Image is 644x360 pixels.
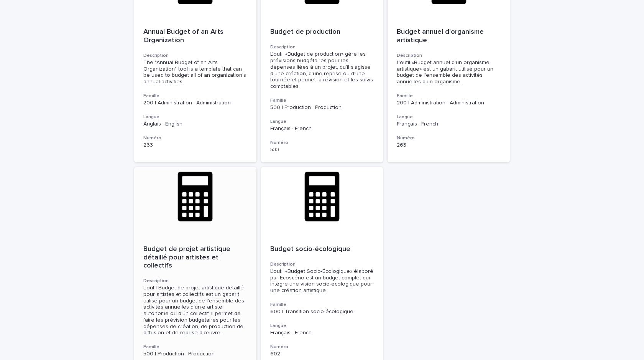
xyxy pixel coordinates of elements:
[270,140,374,146] h3: Numéro
[270,119,374,125] h3: Langue
[143,278,247,284] h3: Description
[143,245,247,270] p: Budget de projet artistique détaillé pour artistes et collectifs
[397,135,501,141] h3: Numéro
[270,104,374,111] p: 500 | Production · Production
[143,121,247,127] p: Anglais · English
[270,51,374,90] div: L'outil «Budget de production» gère les prévisions budgétaires pour les dépenses liées à un proje...
[143,59,247,85] div: The "Annual Budget of an Arts Organization" tool is a template that can be used to budget all of ...
[143,142,247,149] p: 263
[397,114,501,120] h3: Langue
[143,93,247,99] h3: Famille
[270,97,374,104] h3: Famille
[143,351,247,357] p: 500 | Production · Production
[270,268,374,294] div: L'outil «Budget Socio-Écologique» élaboré par Écoscéno est un budget complet qui intègre une visi...
[143,135,247,141] h3: Numéro
[270,330,374,336] p: Français · French
[397,142,501,149] p: 263
[270,323,374,329] h3: Langue
[270,309,374,315] p: 600 | Transition socio-écologique
[270,344,374,350] h3: Numéro
[397,28,501,45] p: Budget annuel d'organisme artistique
[397,121,501,127] p: Français · French
[397,93,501,99] h3: Famille
[397,100,501,106] p: 200 | Administration · Administration
[143,28,247,45] p: Annual Budget of an Arts Organization
[270,28,374,36] p: Budget de production
[143,114,247,120] h3: Langue
[270,44,374,50] h3: Description
[143,53,247,59] h3: Description
[270,126,374,132] p: Français · French
[143,285,247,336] div: L’outil Budget de projet artistique détaillé pour artistes et collectifs est un gabarit utilisé p...
[270,351,374,357] p: 602
[270,245,374,254] p: Budget socio-écologique
[270,147,374,153] p: 533
[397,53,501,59] h3: Description
[143,344,247,350] h3: Famille
[270,261,374,268] h3: Description
[270,302,374,308] h3: Famille
[397,59,501,85] div: L’outil «Budget annuel d'un organisme artistique» est un gabarit utilisé pour un budget de l'ense...
[143,100,247,106] p: 200 | Administration · Administration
